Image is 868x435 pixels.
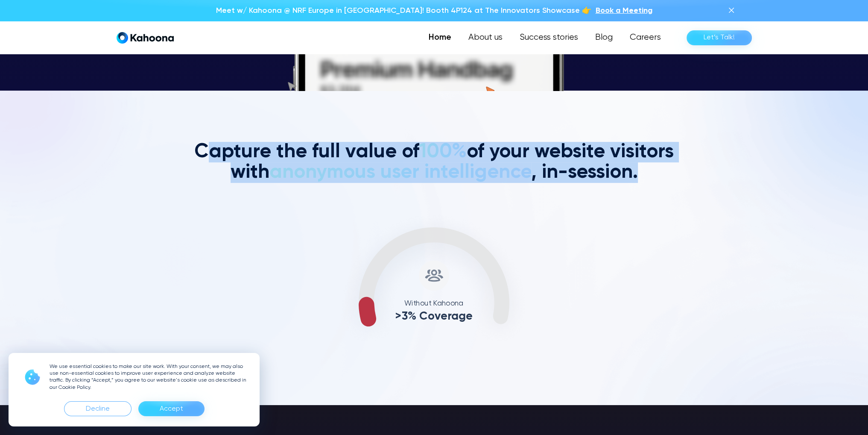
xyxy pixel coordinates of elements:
span: 100% [419,142,467,162]
a: home [117,32,174,44]
a: Home [420,29,460,46]
a: Let’s Talk! [687,30,752,45]
a: Careers [621,29,669,46]
div: Decline [86,402,110,416]
div: Decline [64,401,132,416]
a: About us [460,29,511,46]
a: Blog [587,29,621,46]
p: We use essential cookies to make our site work. With your consent, we may also use non-essential ... [50,363,249,391]
span: anonymous user intelligence [269,162,531,182]
div: Accept [160,402,183,416]
a: Success stories [511,29,587,46]
h2: Capture the full value of of your website visitors with , in-session. [191,142,678,183]
p: Meet w/ Kahoona @ NRF Europe in [GEOGRAPHIC_DATA]! Booth 4P124 at The Innovators Showcase 👉 [216,5,591,16]
div: Accept [138,401,205,416]
a: Book a Meeting [596,5,652,16]
span: Book a Meeting [596,7,652,15]
div: Let’s Talk! [704,31,735,44]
